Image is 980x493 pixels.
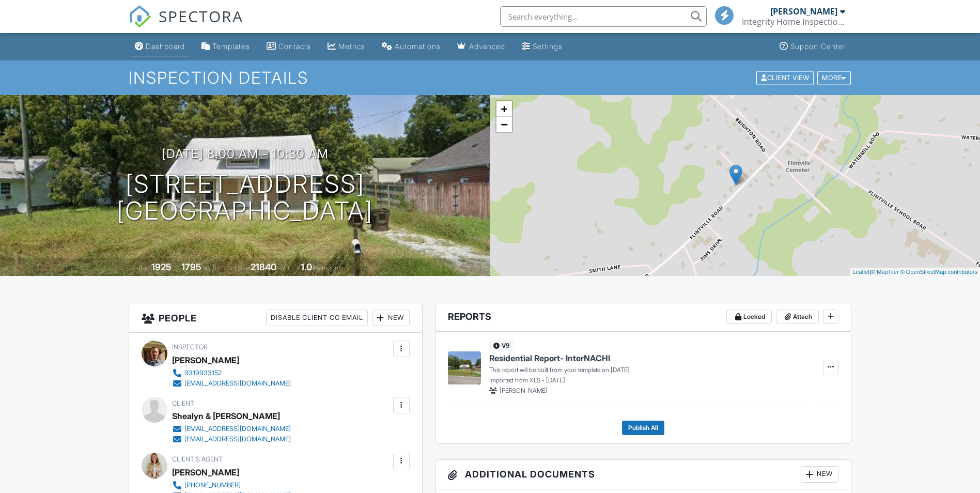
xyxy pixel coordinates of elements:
div: Advanced [469,42,505,51]
div: Dashboard [146,42,185,51]
span: Client's Agent [172,455,223,463]
a: [EMAIL_ADDRESS][DOMAIN_NAME] [172,378,291,389]
span: Inspector [172,343,208,351]
div: Metrics [338,42,365,51]
div: 9319933152 [184,369,222,377]
div: Automations [395,42,441,51]
a: Contacts [262,37,315,56]
a: Zoom in [496,101,512,117]
a: Advanced [453,37,509,56]
a: © MapTiler [871,269,899,275]
h1: [STREET_ADDRESS] [GEOGRAPHIC_DATA] [117,171,373,225]
div: 1.0 [301,261,312,272]
a: Dashboard [131,37,189,56]
div: Templates [212,42,250,51]
div: [EMAIL_ADDRESS][DOMAIN_NAME] [184,379,291,388]
div: | [850,268,980,276]
a: [EMAIL_ADDRESS][DOMAIN_NAME] [172,434,291,444]
img: The Best Home Inspection Software - Spectora [129,5,151,28]
span: bathrooms [314,264,343,272]
div: 1925 [151,261,172,272]
a: Leaflet [852,269,869,275]
h1: Inspection Details [129,69,852,87]
div: New [801,466,838,483]
span: Lot Size [227,264,249,272]
a: Templates [197,37,254,56]
a: Metrics [323,37,369,56]
span: Client [172,399,194,407]
a: © OpenStreetMap contributors [900,269,977,275]
div: Settings [533,42,563,51]
h3: [DATE] 8:00 am - 10:30 am [162,147,329,161]
div: More [817,71,851,85]
div: [EMAIL_ADDRESS][DOMAIN_NAME] [184,425,291,433]
a: [EMAIL_ADDRESS][DOMAIN_NAME] [172,424,291,434]
span: sq.ft. [278,264,291,272]
div: New [372,310,410,326]
div: 21840 [251,261,276,272]
h3: Additional Documents [435,460,851,489]
a: Zoom out [496,117,512,132]
div: [PERSON_NAME] [770,6,837,17]
input: Search everything... [500,6,707,27]
a: Settings [518,37,567,56]
h3: People [129,303,422,333]
div: Contacts [278,42,311,51]
a: Automations (Basic) [378,37,445,56]
div: Shealyn & [PERSON_NAME] [172,408,280,424]
div: [PERSON_NAME] [172,352,239,368]
div: 1795 [181,261,201,272]
div: [EMAIL_ADDRESS][DOMAIN_NAME] [184,435,291,443]
div: Client View [756,71,814,85]
a: Support Center [775,37,850,56]
span: Built [138,264,150,272]
div: [PHONE_NUMBER] [184,481,241,489]
a: Client View [755,73,816,81]
a: [PHONE_NUMBER] [172,480,303,490]
div: Integrity Home Inspection Services, LLC [742,17,845,27]
span: sq. ft. [203,264,217,272]
span: SPECTORA [159,5,243,27]
div: Support Center [790,42,846,51]
a: 9319933152 [172,368,291,378]
div: Disable Client CC Email [266,310,368,326]
a: [PERSON_NAME] [172,465,239,480]
a: SPECTORA [129,14,243,36]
